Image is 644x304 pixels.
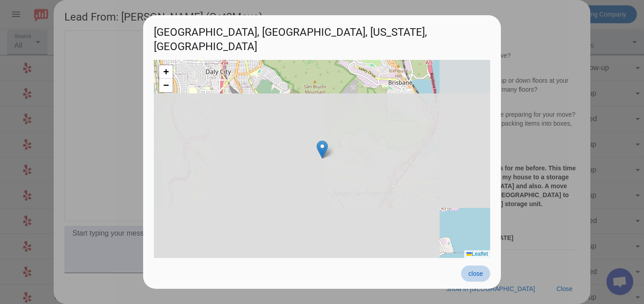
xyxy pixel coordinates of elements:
[163,66,169,77] span: +
[466,251,488,257] a: Leaflet
[143,15,501,59] h1: [GEOGRAPHIC_DATA], [GEOGRAPHIC_DATA], [US_STATE], [GEOGRAPHIC_DATA]
[468,270,483,277] span: close
[159,65,173,79] a: Zoom in
[317,140,328,159] img: Marker
[461,266,490,282] button: close
[163,80,169,91] span: −
[159,79,173,92] a: Zoom out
